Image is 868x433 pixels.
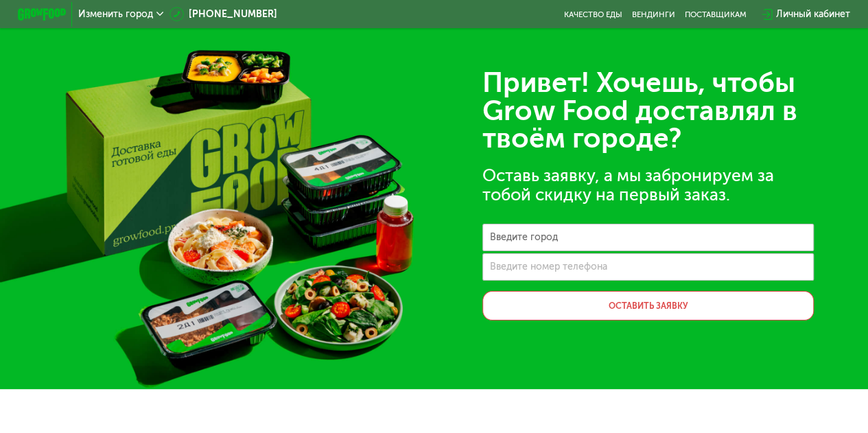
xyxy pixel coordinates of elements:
[482,291,814,320] button: Оставить заявку
[490,234,558,241] label: Введите город
[776,7,850,21] div: Личный кабинет
[632,10,675,19] a: Вендинги
[685,10,747,19] div: поставщикам
[482,69,814,152] div: Привет! Хочешь, чтобы Grow Food доставлял в твоём городе?
[564,10,622,19] a: Качество еды
[169,7,277,21] a: [PHONE_NUMBER]
[490,264,607,270] label: Введите номер телефона
[78,10,153,19] span: Изменить город
[482,166,814,204] div: Оставь заявку, а мы забронируем за тобой скидку на первый заказ.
